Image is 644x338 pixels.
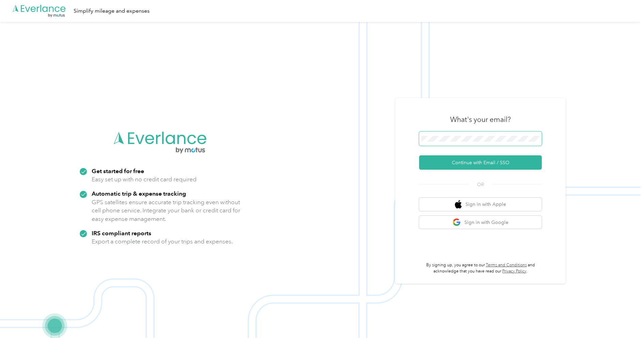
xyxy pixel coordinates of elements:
[419,216,542,229] button: google logoSign in with Google
[92,229,151,237] strong: IRS compliant reports
[419,198,542,211] button: apple logoSign in with Apple
[469,181,492,188] span: OR
[92,198,241,223] p: GPS satellites ensure accurate trip tracking even without cell phone service. Integrate your bank...
[450,115,511,124] h3: What's your email?
[453,218,461,227] img: google logo
[606,300,644,338] iframe: Everlance-gr Chat Button Frame
[455,200,462,209] img: apple logo
[92,175,197,184] p: Easy set up with no credit card required
[502,269,526,274] a: Privacy Policy
[74,7,150,15] div: Simplify mileage and expenses
[92,167,144,174] strong: Get started for free
[92,190,186,197] strong: Automatic trip & expense tracking
[419,262,542,274] p: By signing up, you agree to our and acknowledge that you have read our .
[486,263,527,268] a: Terms and Conditions
[92,237,233,246] p: Export a complete record of your trips and expenses.
[419,155,542,170] button: Continue with Email / SSO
